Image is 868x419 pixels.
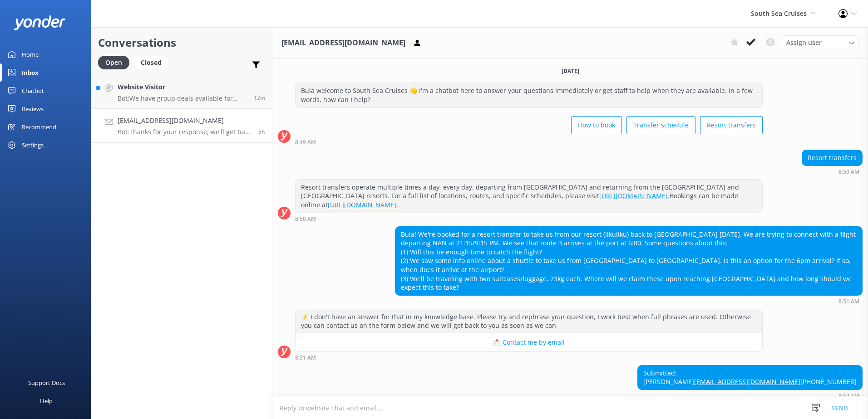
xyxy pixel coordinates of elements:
div: Oct 03 2025 09:50am (UTC +13:00) Pacific/Auckland [295,215,763,222]
a: Closed [134,57,173,67]
div: Inbox [22,63,39,82]
div: Bula welcome to South Sea Cruises 👋 I'm a chatbot here to answer your questions immediately or ge... [296,83,762,107]
div: ⚡ I don't have an answer for that in my knowledge base. Please try and rephrase your question, I ... [296,309,762,333]
p: Bot: Thanks for your response, we'll get back to you as soon as we can during opening hours. [118,128,252,136]
div: Recommend [22,118,56,136]
strong: 8:51 AM [838,299,859,304]
strong: 8:49 AM [295,140,316,145]
strong: 8:50 AM [295,216,316,222]
strong: 8:52 AM [838,393,859,399]
div: Oct 03 2025 09:49am (UTC +13:00) Pacific/Auckland [295,139,763,145]
span: Assign user [786,38,822,48]
h4: [EMAIL_ADDRESS][DOMAIN_NAME] [118,116,252,126]
button: Resort transfers [700,116,763,134]
div: Closed [134,56,168,69]
a: Website VisitorBot:We have group deals available for those travelling with 10 or more people. For... [91,75,272,109]
div: Bula! We're booked for a resort transfer to take us from our resort (likuliku) back to [GEOGRAPHI... [395,227,862,295]
div: Submitted: [PERSON_NAME] [PHONE_NUMBER] [638,365,862,390]
a: [URL][DOMAIN_NAME]. [599,191,670,200]
div: Oct 03 2025 09:51am (UTC +13:00) Pacific/Auckland [395,298,863,304]
strong: 8:51 AM [295,355,316,361]
div: Reviews [22,100,44,118]
div: Resort transfers [802,150,862,166]
div: Oct 03 2025 09:52am (UTC +13:00) Pacific/Auckland [637,392,863,399]
p: Bot: We have group deals available for those travelling with 10 or more people. For more informat... [118,94,247,102]
span: Oct 03 2025 09:52am (UTC +13:00) Pacific/Auckland [258,128,265,136]
a: [EMAIL_ADDRESS][DOMAIN_NAME]Bot:Thanks for your response, we'll get back to you as soon as we can... [91,109,272,143]
img: yonder-white-logo.png [14,15,66,30]
div: Settings [22,136,44,154]
div: Resort transfers operate multiple times a day, every day, departing from [GEOGRAPHIC_DATA] and re... [296,180,762,213]
div: Home [22,45,39,63]
div: Open [98,56,129,69]
a: [URL][DOMAIN_NAME]. [328,200,398,209]
h2: Conversations [98,34,265,51]
div: Help [40,392,53,410]
span: Oct 03 2025 03:34pm (UTC +13:00) Pacific/Auckland [254,94,265,102]
button: Transfer schedule [626,116,695,134]
div: Oct 03 2025 09:51am (UTC +13:00) Pacific/Auckland [295,354,763,361]
a: [EMAIL_ADDRESS][DOMAIN_NAME] [694,377,800,386]
h3: [EMAIL_ADDRESS][DOMAIN_NAME] [281,37,405,49]
span: [DATE] [556,67,585,75]
button: How to book [571,116,622,134]
h4: Website Visitor [118,82,247,92]
button: 📩 Contact me by email [296,333,762,351]
div: Chatbot [22,82,44,100]
div: Oct 03 2025 09:50am (UTC +13:00) Pacific/Auckland [802,168,863,175]
strong: 8:50 AM [838,169,859,175]
div: Assign User [782,35,859,50]
a: Open [98,57,134,67]
span: South Sea Cruises [751,9,807,18]
div: Support Docs [28,374,65,392]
